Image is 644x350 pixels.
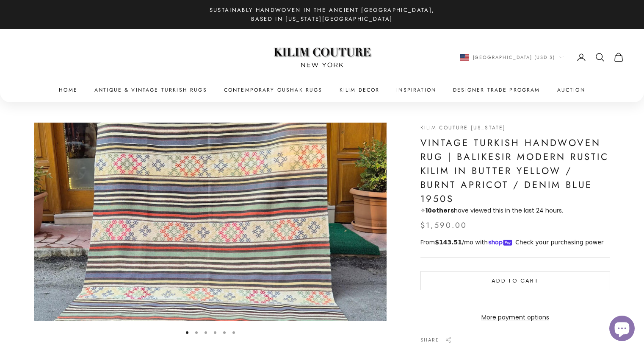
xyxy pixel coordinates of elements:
div: Item 1 of 6 [34,123,387,321]
a: Antique & Vintage Turkish Rugs [94,86,207,94]
a: Contemporary Oushak Rugs [224,86,323,94]
a: More payment options [420,313,610,322]
img: United States [460,54,469,61]
img: 1950s vintage Turkish striped rug in Butter Yellow for rustic farmhouse and organic modern cottag... [34,123,387,321]
strong: others [426,206,454,215]
sale-price: $1,590.00 [420,219,467,232]
span: Share [420,336,439,344]
a: Inspiration [396,86,436,94]
a: Home [59,86,77,94]
img: Logo of Kilim Couture New York [269,37,375,78]
a: Auction [557,86,585,94]
summary: Kilim Decor [340,86,380,94]
button: Change country or currency [460,53,564,61]
nav: Secondary navigation [460,52,624,62]
button: Add to cart [420,271,610,290]
a: Kilim Couture [US_STATE] [420,124,506,132]
p: ✧ have viewed this in the last 24 hours. [420,206,610,216]
a: Designer Trade Program [453,86,540,94]
nav: Primary navigation [20,86,624,94]
h1: Vintage Turkish Handwoven Rug | Balikesir Modern Rustic Kilim in Butter Yellow / Burnt Apricot / ... [420,136,610,206]
button: Share [420,336,452,344]
span: 10 [426,206,432,215]
p: Sustainably Handwoven in the Ancient [GEOGRAPHIC_DATA], Based in [US_STATE][GEOGRAPHIC_DATA] [204,6,441,24]
span: [GEOGRAPHIC_DATA] (USD $) [473,53,556,61]
inbox-online-store-chat: Shopify online store chat [607,316,637,343]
